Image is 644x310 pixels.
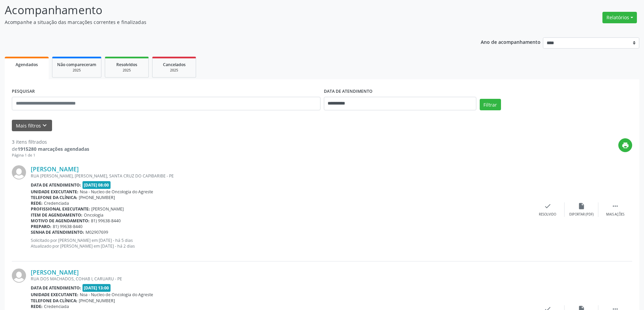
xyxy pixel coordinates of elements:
[31,292,78,298] b: Unidade executante:
[544,202,551,210] i: check
[602,12,637,23] button: Relatórios
[12,120,52,132] button: Mais filtroskeyboard_arrow_down
[12,269,26,283] img: img
[44,200,69,206] span: Credenciada
[91,218,121,224] span: 81) 99638-8440
[44,304,69,309] span: Credenciada
[31,269,79,276] a: [PERSON_NAME]
[5,2,449,19] p: Acompanhamento
[82,181,111,189] span: [DATE] 08:00
[481,37,541,46] p: Ano de acompanhamento
[80,292,153,298] span: Noa - Nucleo de Oncologia do Agreste
[31,298,77,304] b: Telefone da clínica:
[53,224,82,229] span: 81) 99638-8440
[12,152,89,158] div: Página 1 de 1
[12,138,89,145] div: 3 itens filtrados
[480,99,501,110] button: Filtrar
[324,86,373,97] label: DATA DE ATENDIMENTO
[31,224,51,229] b: Preparo:
[84,212,103,218] span: Oncologia
[578,202,585,210] i: insert_drive_file
[31,237,531,249] p: Solicitado por [PERSON_NAME] em [DATE] - há 5 dias Atualizado por [PERSON_NAME] em [DATE] - há 2 ...
[31,189,78,195] b: Unidade executante:
[31,195,77,200] b: Telefone da clínica:
[31,229,84,235] b: Senha de atendimento:
[41,122,48,129] i: keyboard_arrow_down
[612,202,619,210] i: 
[80,189,153,195] span: Noa - Nucleo de Oncologia do Agreste
[31,173,531,179] div: RUA [PERSON_NAME], [PERSON_NAME], SANTA CRUZ DO CAPIBARIBE - PE
[606,212,624,217] div: Mais ações
[79,298,115,304] span: [PHONE_NUMBER]
[31,218,90,224] b: Motivo de agendamento:
[5,19,449,26] p: Acompanhe a situação das marcações correntes e finalizadas
[163,62,186,67] span: Cancelados
[116,62,137,67] span: Resolvidos
[569,212,594,217] div: Exportar (PDF)
[86,229,108,235] span: M02907699
[16,62,38,67] span: Agendados
[18,146,89,152] strong: 1915280 marcações agendadas
[57,62,96,67] span: Não compareceram
[57,68,96,73] div: 2025
[31,285,81,291] b: Data de atendimento:
[110,68,144,73] div: 2025
[31,165,79,173] a: [PERSON_NAME]
[91,206,124,212] span: [PERSON_NAME]
[31,182,81,188] b: Data de atendimento:
[79,195,115,200] span: [PHONE_NUMBER]
[12,165,26,179] img: img
[31,304,43,309] b: Rede:
[31,212,82,218] b: Item de agendamento:
[31,200,43,206] b: Rede:
[82,284,111,292] span: [DATE] 13:00
[539,212,556,217] div: Resolvido
[12,145,89,152] div: de
[31,206,90,212] b: Profissional executante:
[618,138,632,152] button: print
[157,68,191,73] div: 2025
[31,276,531,282] div: RUA DOS MACHADOS, COHAB I, CARUARU - PE
[622,142,629,149] i: print
[12,86,35,97] label: PESQUISAR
